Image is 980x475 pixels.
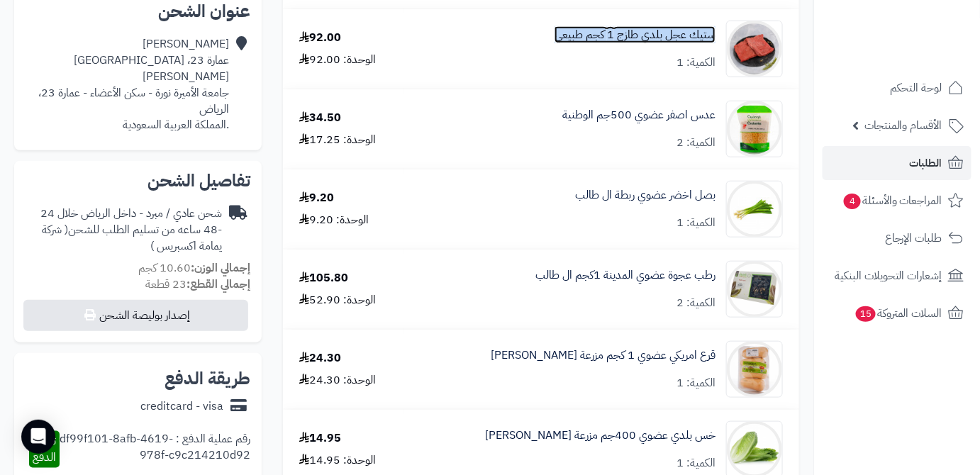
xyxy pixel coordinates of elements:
a: خس بلدي عضوي 400جم مزرعة [PERSON_NAME] [485,428,715,444]
a: الطلبات [823,146,971,180]
a: إشعارات التحويلات البنكية [823,259,971,293]
span: الطلبات [910,153,942,173]
div: رقم عملية الدفع : df99f101-8afb-4619-978f-c9c214210d92 [60,431,250,468]
a: بصل اخضر عضوي ربطة ال طالب [575,187,715,203]
div: 34.50 [299,110,341,126]
img: 1744547240-%D8%AA%D9%8A%D9%83%20%D8%B9%D8%AC%D9%84%20%D8%A8%D9%84%D8%AF%D9%8A-90x90.png [727,21,782,77]
span: 4 [844,194,861,209]
h2: عنوان الشحن [26,3,250,20]
a: رطب عجوة عضوي المدينة 1كجم ال طالب [535,267,715,284]
div: الكمية: 1 [676,55,715,71]
div: 92.00 [299,30,341,46]
h2: طريقة الدفع [165,370,250,387]
div: الكمية: 1 [676,375,715,391]
div: الوحدة: 24.30 [299,372,376,389]
a: قرع امريكي عضوي 1 كجم مزرعة [PERSON_NAME] [491,347,715,364]
div: [PERSON_NAME] عمارة 23، [GEOGRAPHIC_DATA][PERSON_NAME] جامعة الأميرة نورة - سكن الأعضاء - عمارة 2... [26,36,229,133]
a: السلات المتروكة15 [823,296,971,330]
div: 9.20 [299,190,334,206]
a: لوحة التحكم [823,71,971,105]
div: Open Intercom Messenger [21,420,55,454]
div: الوحدة: 9.20 [299,212,369,228]
div: الكمية: 2 [676,295,715,311]
button: إصدار بوليصة الشحن [23,300,248,331]
span: ( شركة يمامة اكسبريس ) [42,221,222,255]
img: 1693338428-M6qwNaR1sVwWd54aZeW0xAxMk80wlz2fWWUyU1ib-90x90.jpg [727,181,782,238]
strong: إجمالي الوزن: [191,259,250,276]
div: الوحدة: 92.00 [299,52,376,68]
img: 1726956709-%D9%82%D8%B1%D8%B9%20%D8%B9%D8%B6%D9%88%D9%8A%20-90x90.jpg [727,341,782,398]
span: الأقسام والمنتجات [864,116,942,135]
span: المراجعات والأسئلة [842,191,942,211]
div: الكمية: 2 [676,135,715,151]
img: 1695333178-%D8%B9%D8%AC%D9%88%D8%A9%20%D8%B1%D8%B7%D8%A8%20%D8%A7%D9%84%20%D8%B7%D8%A7%D9%84%D8%A... [727,261,782,318]
span: لوحة التحكم [890,78,942,98]
span: السلات المتروكة [854,303,942,323]
span: 15 [856,306,876,322]
span: طلبات الإرجاع [885,228,942,248]
div: creditcard - visa [140,398,223,415]
h2: تفاصيل الشحن [26,172,250,189]
div: الوحدة: 17.25 [299,132,376,148]
div: الكمية: 1 [676,215,715,231]
a: المراجعات والأسئلة4 [823,184,971,218]
a: طلبات الإرجاع [823,221,971,255]
div: 24.30 [299,350,341,367]
strong: إجمالي القطع: [186,276,250,293]
a: عدس اصفر عضوي 500جم الوطنية [562,107,715,123]
img: 1691940249-6281062539071-90x90.jpg [727,101,782,157]
div: 14.95 [299,430,341,447]
div: الكمية: 1 [676,455,715,471]
a: ستيك عجل بلدي طازج 1 كجم طبيعي [555,27,715,43]
div: الوحدة: 52.90 [299,292,376,308]
div: شحن عادي / مبرد - داخل الرياض خلال 24 -48 ساعه من تسليم الطلب للشحن [26,206,222,255]
small: 23 قطعة [145,276,250,293]
small: 10.60 كجم [138,259,250,276]
span: إشعارات التحويلات البنكية [835,266,942,286]
div: 105.80 [299,270,348,286]
div: الوحدة: 14.95 [299,452,376,469]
